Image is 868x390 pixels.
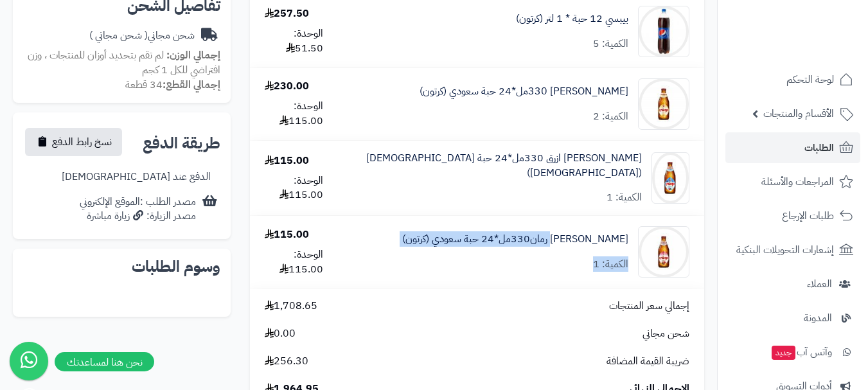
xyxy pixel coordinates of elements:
[607,190,642,205] div: الكمية: 1
[782,207,834,225] span: طلبات الإرجاع
[80,209,196,224] div: مصدر الزيارة: زيارة مباشرة
[166,48,220,63] strong: إجمالي الوزن:
[265,354,308,369] span: 256.30
[143,136,220,151] h2: طريقة الدفع
[265,173,323,203] div: الوحدة: 115.00
[265,26,323,56] div: الوحدة: 51.50
[725,269,860,299] a: العملاء
[725,235,860,265] a: إشعارات التحويلات البنكية
[265,227,309,242] div: 115.00
[593,257,628,272] div: الكمية: 1
[736,241,834,259] span: إشعارات التحويلات البنكية
[265,79,309,94] div: 230.00
[265,326,296,341] span: 0.00
[62,170,211,184] div: الدفع عند [DEMOGRAPHIC_DATA]
[163,77,220,93] strong: إجمالي القطع:
[52,134,112,150] span: نسخ رابط الدفع
[265,299,317,314] span: 1,708.65
[725,337,860,368] a: وآتس آبجديد
[639,78,689,130] img: 1747727413-90c0d877-8358-4682-89fa-0117a071-90x90.jpg
[786,71,834,89] span: لوحة التحكم
[639,226,689,278] img: 1747727736-23f157df-7d39-489e-b641-afe96de3-90x90.jpg
[804,309,832,327] span: المدونة
[761,173,834,191] span: المراجعات والأسئلة
[804,139,834,157] span: الطلبات
[89,28,148,43] span: ( شحن مجاني )
[265,247,323,277] div: الوحدة: 115.00
[593,37,628,51] div: الكمية: 5
[770,343,832,361] span: وآتس آب
[402,232,628,247] a: [PERSON_NAME] رمان330مل*24 حبة سعودي (كرتون)
[642,326,689,341] span: شحن مجاني
[725,132,860,163] a: الطلبات
[807,275,832,293] span: العملاء
[652,152,689,204] img: 1747727522-137a2c2e-3ba4-4596-9a8d-cae0e24a-90x90.jpg
[25,128,122,156] button: نسخ رابط الدفع
[607,354,689,369] span: ضريبة القيمة المضافة
[265,6,309,21] div: 257.50
[725,303,860,333] a: المدونة
[28,48,220,78] span: لم تقم بتحديد أوزان للمنتجات ، وزن افتراضي للكل 1 كجم
[265,99,323,129] div: الوحدة: 115.00
[23,259,220,274] h2: وسوم الطلبات
[609,299,689,314] span: إجمالي سعر المنتجات
[725,200,860,231] a: طلبات الإرجاع
[80,195,196,224] div: مصدر الطلب :الموقع الإلكتروني
[125,77,220,93] small: 34 قطعة
[89,28,195,43] div: شحن مجاني
[772,346,795,360] span: جديد
[593,109,628,124] div: الكمية: 2
[639,6,689,57] img: 1747594532-18409223-8150-4f06-d44a-9c8685d0-90x90.jpg
[420,84,628,99] a: [PERSON_NAME] 330مل*24 حبة سعودي (كرتون)
[265,154,309,168] div: 115.00
[353,151,642,181] a: [PERSON_NAME] ازرق 330مل*24 حبة [DEMOGRAPHIC_DATA] ([DEMOGRAPHIC_DATA])
[725,64,860,95] a: لوحة التحكم
[516,12,628,26] a: بيبسي 12 حبة * 1 لتر (كرتون)
[725,166,860,197] a: المراجعات والأسئلة
[763,105,834,123] span: الأقسام والمنتجات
